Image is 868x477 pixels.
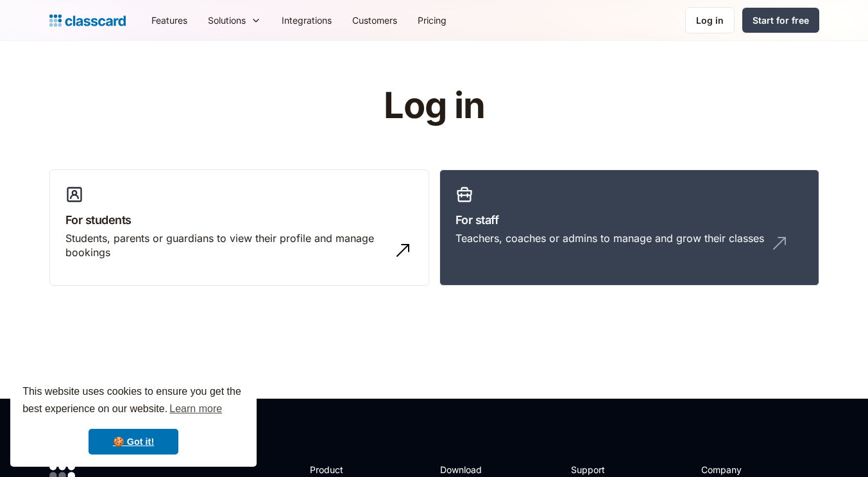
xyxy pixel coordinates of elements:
a: Log in [685,7,735,33]
a: Pricing [407,6,457,35]
div: Teachers, coaches or admins to manage and grow their classes [455,231,764,245]
div: Students, parents or guardians to view their profile and manage bookings [65,231,387,260]
div: Start for free [753,13,809,27]
h1: Log in [230,86,638,126]
h2: Download [440,463,493,476]
a: Features [141,6,198,35]
a: For staffTeachers, coaches or admins to manage and grow their classes [439,169,819,286]
h2: Support [571,463,623,476]
div: Solutions [208,13,246,27]
h2: Company [701,463,787,476]
a: dismiss cookie message [89,429,178,455]
div: Log in [696,13,724,27]
a: Customers [342,6,407,35]
h2: Product [310,463,379,476]
span: This website uses cookies to ensure you get the best experience on our website. [22,384,244,419]
a: Start for free [742,8,819,33]
div: cookieconsent [10,372,257,467]
a: home [49,12,126,30]
a: learn more about cookies [167,399,224,419]
a: Integrations [271,6,342,35]
div: Solutions [198,6,271,35]
h3: For students [65,211,413,229]
a: For studentsStudents, parents or guardians to view their profile and manage bookings [49,169,429,286]
h3: For staff [455,211,803,229]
